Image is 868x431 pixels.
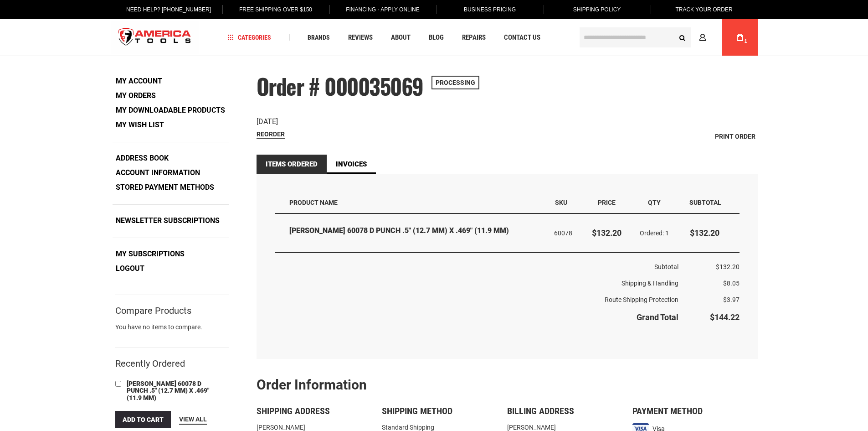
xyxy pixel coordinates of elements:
span: Billing Address [507,405,574,416]
span: $3.97 [723,296,740,303]
span: View All [179,415,207,423]
a: My Downloadable Products [113,104,228,117]
strong: My Orders [116,91,156,100]
a: Invoices [327,155,376,174]
strong: Recently Ordered [115,358,185,369]
a: Logout [113,262,148,275]
img: America Tools [111,21,199,55]
span: Payment Method [632,405,703,416]
th: Qty [631,192,678,213]
a: My Subscriptions [113,247,188,261]
span: Processing [431,76,479,89]
a: Reorder [257,130,285,139]
a: About [387,31,415,44]
a: Account Information [113,166,203,180]
span: Shipping Policy [573,6,621,13]
span: Shipping Method [382,405,452,416]
span: $8.05 [723,280,740,287]
span: Ordered [640,229,665,237]
span: Add to Cart [123,416,164,423]
th: Route Shipping Protection [275,291,678,308]
button: Search [674,29,691,46]
a: store logo [111,21,199,55]
span: [PERSON_NAME] 60078 D PUNCH .5" (12.7 MM) X .469" (11.9 MM) [127,380,209,401]
a: Contact Us [500,31,544,44]
a: Address Book [113,151,172,165]
span: Categories [227,34,271,41]
a: Newsletter Subscriptions [113,214,223,228]
a: Categories [223,31,275,44]
span: Contact Us [504,34,540,41]
a: View All [179,415,207,425]
span: 1 [665,229,669,237]
span: $144.22 [710,312,740,322]
div: You have no items to compare. [115,322,229,341]
a: Brands [303,31,334,44]
a: Stored Payment Methods [113,181,217,194]
a: Repairs [458,31,490,44]
a: My Orders [113,89,159,103]
td: 60078 [548,214,583,253]
th: Product Name [275,192,548,213]
span: $132.20 [592,228,621,238]
strong: Items Ordered [257,155,327,174]
span: Shipping Address [257,405,330,416]
span: $132.20 [690,228,719,238]
strong: [PERSON_NAME] 60078 D PUNCH .5" (12.7 MM) X .469" (11.9 MM) [289,226,541,236]
span: 1 [745,39,747,44]
th: Subtotal [678,192,740,213]
strong: Order Information [257,377,367,393]
strong: Compare Products [115,306,191,315]
span: Print Order [715,133,755,140]
a: Print Order [713,130,758,143]
a: Blog [425,31,448,44]
th: SKU [548,192,583,213]
span: Brands [308,34,330,41]
th: Shipping & Handling [275,275,678,291]
span: Reviews [348,34,373,41]
span: About [391,34,411,41]
a: My Account [113,74,165,88]
span: [DATE] [257,117,278,126]
strong: Grand Total [637,312,678,322]
a: My Wish List [113,118,167,132]
a: 1 [731,19,749,56]
span: Order # 000035069 [257,70,424,102]
a: Reviews [344,31,377,44]
th: Subtotal [275,253,678,275]
th: Price [583,192,631,213]
span: Blog [429,34,444,41]
button: Add to Cart [115,411,171,428]
span: Repairs [462,34,486,41]
a: [PERSON_NAME] 60078 D PUNCH .5" (12.7 MM) X .469" (11.9 MM) [124,379,216,403]
span: Reorder [257,130,285,138]
span: $132.20 [716,263,740,270]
